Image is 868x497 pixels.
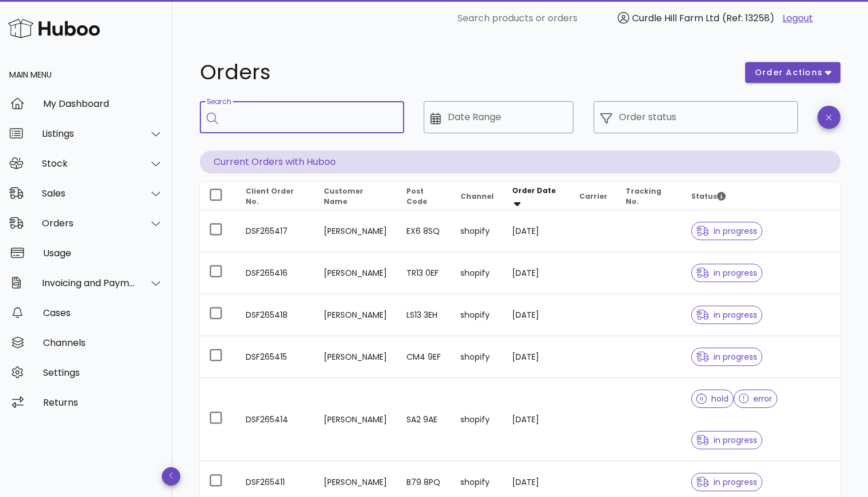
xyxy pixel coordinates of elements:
[200,62,731,83] h1: Orders
[782,11,813,25] a: Logout
[696,227,757,235] span: in progress
[696,436,757,444] span: in progress
[512,186,556,195] span: Order Date
[315,378,397,461] td: [PERSON_NAME]
[43,397,163,408] div: Returns
[460,191,494,201] span: Channel
[42,188,135,199] div: Sales
[397,294,451,336] td: LS13 3EH
[503,294,569,336] td: [DATE]
[696,311,757,319] span: in progress
[754,67,823,79] span: order actions
[722,11,774,25] span: (Ref: 13258)
[315,210,397,252] td: [PERSON_NAME]
[451,183,503,210] th: Channel
[745,62,840,83] button: order actions
[237,210,315,252] td: DSF265417
[43,98,163,109] div: My Dashboard
[397,183,451,210] th: Post Code
[43,367,163,378] div: Settings
[696,269,757,277] span: in progress
[207,98,231,106] label: Search
[43,307,163,318] div: Cases
[451,294,503,336] td: shopify
[237,252,315,294] td: DSF265416
[739,395,773,403] span: error
[451,378,503,461] td: shopify
[503,183,569,210] th: Order Date: Sorted descending. Activate to remove sorting.
[617,183,683,210] th: Tracking No.
[315,252,397,294] td: [PERSON_NAME]
[579,191,607,201] span: Carrier
[237,294,315,336] td: DSF265418
[682,183,840,210] th: Status
[324,186,363,206] span: Customer Name
[696,353,757,361] span: in progress
[696,478,757,486] span: in progress
[237,378,315,461] td: DSF265414
[43,248,163,259] div: Usage
[315,294,397,336] td: [PERSON_NAME]
[43,337,163,348] div: Channels
[246,186,294,206] span: Client Order No.
[42,218,135,229] div: Orders
[200,151,840,174] p: Current Orders with Huboo
[503,378,569,461] td: [DATE]
[42,158,135,169] div: Stock
[696,395,728,403] span: hold
[397,378,451,461] td: SA2 9AE
[503,252,569,294] td: [DATE]
[397,210,451,252] td: EX6 8SQ
[315,336,397,378] td: [PERSON_NAME]
[503,336,569,378] td: [DATE]
[397,252,451,294] td: TR13 0EF
[626,186,661,206] span: Tracking No.
[691,191,726,201] span: Status
[406,186,427,206] span: Post Code
[237,336,315,378] td: DSF265415
[42,128,135,139] div: Listings
[42,278,135,288] div: Invoicing and Payments
[632,11,719,25] span: Curdle Hill Farm Ltd
[503,210,569,252] td: [DATE]
[315,183,397,210] th: Customer Name
[451,210,503,252] td: shopify
[8,16,100,41] img: Huboo Logo
[451,252,503,294] td: shopify
[397,336,451,378] td: CM4 9EF
[237,183,315,210] th: Client Order No.
[570,183,617,210] th: Carrier
[451,336,503,378] td: shopify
